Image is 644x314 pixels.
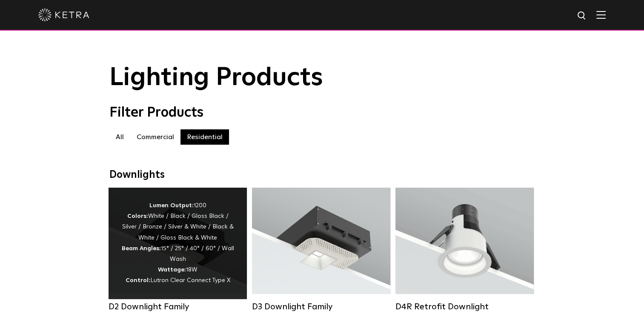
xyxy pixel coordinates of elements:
[158,267,186,273] strong: Wattage:
[395,302,534,312] div: D4R Retrofit Downlight
[252,188,390,312] a: D3 Downlight Family Lumen Output:700 / 900 / 1100Colors:White / Black / Silver / Bronze / Paintab...
[109,105,535,121] div: Filter Products
[596,11,606,19] img: Hamburger%20Nav.svg
[180,129,229,145] label: Residential
[149,203,194,208] strong: Lumen Output:
[109,129,130,145] label: All
[252,302,390,312] div: D3 Downlight Family
[109,65,323,91] span: Lighting Products
[121,200,234,286] div: 1200 White / Black / Gloss Black / Silver / Bronze / Silver & White / Black & White / Gloss Black...
[126,277,150,283] strong: Control:
[122,245,161,251] strong: Beam Angles:
[150,277,230,283] span: Lutron Clear Connect Type X
[38,9,89,21] img: ketra-logo-2019-white
[127,213,148,219] strong: Colors:
[109,302,247,312] div: D2 Downlight Family
[577,11,587,21] img: search icon
[395,188,534,312] a: D4R Retrofit Downlight Lumen Output:800Colors:White / BlackBeam Angles:15° / 25° / 40° / 60°Watta...
[130,129,180,145] label: Commercial
[109,169,535,181] div: Downlights
[109,188,247,312] a: D2 Downlight Family Lumen Output:1200Colors:White / Black / Gloss Black / Silver / Bronze / Silve...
